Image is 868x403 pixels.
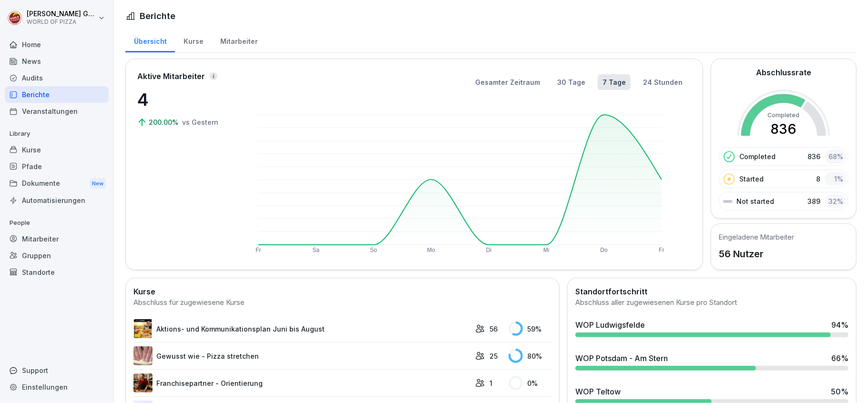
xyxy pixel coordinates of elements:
h2: Abschlussrate [756,67,811,78]
div: 0 % [509,376,551,390]
div: 94 % [831,319,848,331]
div: WOP Potsdam - Am Stern [575,353,668,364]
a: News [5,53,109,70]
a: Standorte [5,264,109,281]
text: Mo [427,247,435,254]
div: 1 % [825,172,846,186]
h5: Eingeladene Mitarbeiter [719,232,794,242]
a: Berichte [5,86,109,103]
img: t4g7eu33fb3xcinggz4rhe0w.png [133,373,153,393]
a: DokumenteNew [5,175,109,192]
a: Franchisepartner - Orientierung [133,373,470,393]
a: Veranstaltungen [5,103,109,120]
p: 389 [807,196,820,206]
img: wv9qdipp89lowhfx6mawjprm.png [133,319,153,338]
p: 56 [490,324,498,334]
text: Sa [313,247,320,254]
a: Kurse [5,141,109,158]
a: Kurse [175,28,212,52]
div: 68 % [825,150,846,163]
div: WOP Ludwigsfelde [575,319,645,331]
p: People [5,215,109,231]
p: 8 [816,174,820,184]
text: Mi [543,247,550,254]
div: 59 % [509,322,551,336]
a: Aktions- und Kommunikationsplan Juni bis August [133,319,470,338]
p: [PERSON_NAME] Goldmann [27,10,96,18]
p: Library [5,126,109,141]
a: Home [5,36,109,53]
p: WORLD OF PIZZA [27,19,96,25]
a: Automatisierungen [5,192,109,209]
button: Gesamter Zeitraum [470,74,545,90]
button: 30 Tage [552,74,590,90]
a: Pfade [5,158,109,175]
div: Dokumente [5,175,109,192]
p: 1 [490,378,492,388]
p: 836 [807,151,820,161]
a: Gruppen [5,247,109,264]
a: Mitarbeiter [5,231,109,247]
div: WOP Teltow [575,386,621,397]
text: Fr [659,247,664,254]
a: Einstellungen [5,379,109,395]
a: Mitarbeiter [212,28,266,52]
a: Gewusst wie - Pizza stretchen [133,346,470,365]
a: Übersicht [125,28,175,52]
button: 24 Stunden [638,74,687,90]
text: Do [601,247,608,254]
div: 66 % [831,353,848,364]
a: WOP Ludwigsfelde94% [572,315,852,341]
p: 25 [490,351,498,361]
button: 7 Tage [598,74,631,90]
div: New [90,178,106,189]
h2: Kurse [133,286,551,297]
p: 200.00% [149,117,180,127]
text: Di [486,247,491,254]
div: Support [5,362,109,379]
img: omtcyif9wkfkbfxep8chs03y.png [133,346,153,365]
div: 32 % [825,194,846,208]
a: WOP Potsdam - Am Stern66% [572,349,852,374]
div: Abschluss für zugewiesene Kurse [133,297,551,308]
a: Audits [5,70,109,86]
p: vs Gestern [182,117,218,127]
p: 56 Nutzer [719,247,794,261]
div: 50 % [831,386,848,397]
p: Aktive Mitarbeiter [137,71,205,82]
text: Fr [255,247,261,254]
p: Started [739,174,764,184]
p: Not started [736,196,774,206]
div: 80 % [509,349,551,363]
h1: Berichte [140,10,175,22]
div: Abschluss aller zugewiesenen Kurse pro Standort [575,297,848,308]
h2: Standortfortschritt [575,286,848,297]
text: So [370,247,377,254]
p: Completed [739,151,776,161]
p: 4 [137,87,233,112]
